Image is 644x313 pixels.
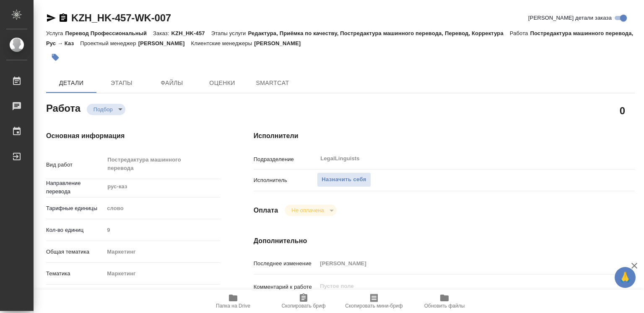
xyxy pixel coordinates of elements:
[620,103,625,118] h2: 0
[254,283,317,291] p: Комментарий к работе
[254,131,635,141] h4: Исполнители
[46,161,104,169] p: Вид работ
[254,155,317,164] p: Подразделение
[171,30,211,36] p: KZH_HK-457
[317,257,603,269] input: Пустое поле
[87,104,125,115] div: Подбор
[289,207,326,214] button: Не оплачена
[285,205,336,216] div: Подбор
[65,30,153,36] p: Перевод Профессиональный
[104,245,220,259] div: Маркетинг
[101,78,142,88] span: Этапы
[202,78,242,88] span: Оценки
[46,30,65,36] p: Услуга
[254,40,307,46] p: [PERSON_NAME]
[153,30,171,36] p: Заказ:
[104,224,220,236] input: Пустое поле
[46,179,104,196] p: Направление перевода
[138,40,191,46] p: [PERSON_NAME]
[618,269,632,286] span: 🙏
[254,205,278,216] h4: Оплата
[254,259,317,268] p: Последнее изменение
[510,30,530,36] p: Работа
[71,12,171,23] a: KZH_HK-457-WK-007
[104,201,220,216] div: слово
[281,303,325,309] span: Скопировать бриф
[58,13,68,23] button: Скопировать ссылку
[424,303,465,309] span: Обновить файлы
[345,303,402,309] span: Скопировать мини-бриф
[254,236,635,246] h4: Дополнительно
[46,131,220,141] h4: Основная информация
[104,267,220,281] div: Маркетинг
[248,30,510,36] p: Редактура, Приёмка по качеству, Постредактура машинного перевода, Перевод, Корректура
[198,290,268,313] button: Папка на Drive
[528,14,612,22] span: [PERSON_NAME] детали заказа
[254,176,317,185] p: Исполнитель
[615,267,636,288] button: 🙏
[46,269,104,278] p: Тематика
[317,172,371,187] button: Назначить себя
[46,248,104,256] p: Общая тематика
[268,290,339,313] button: Скопировать бриф
[322,175,366,185] span: Назначить себя
[216,303,250,309] span: Папка на Drive
[252,78,293,88] span: SmartCat
[51,78,91,88] span: Детали
[152,78,192,88] span: Файлы
[46,226,104,234] p: Кол-во единиц
[339,290,409,313] button: Скопировать мини-бриф
[91,106,115,113] button: Подбор
[80,40,138,46] p: Проектный менеджер
[191,40,254,46] p: Клиентские менеджеры
[46,48,65,67] button: Добавить тэг
[46,204,104,213] p: Тарифные единицы
[211,30,248,36] p: Этапы услуги
[46,13,56,23] button: Скопировать ссылку для ЯМессенджера
[409,290,480,313] button: Обновить файлы
[46,100,80,115] h2: Работа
